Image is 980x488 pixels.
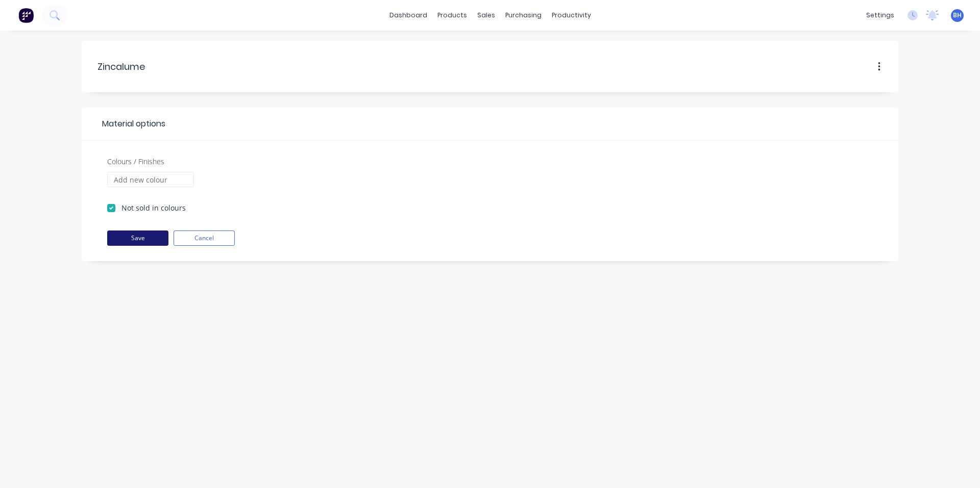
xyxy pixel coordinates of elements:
[97,118,165,130] span: Material options
[18,8,34,23] img: Factory
[121,202,186,213] label: Not sold in colours
[384,8,432,23] a: dashboard
[174,230,235,246] button: Cancel
[432,8,472,23] div: products
[97,60,235,73] input: Material name
[861,8,899,23] div: settings
[500,8,547,23] div: purchasing
[547,8,596,23] div: productivity
[107,172,194,187] input: Add new colour
[107,156,164,167] label: Colours / Finishes
[953,11,962,20] span: BH
[107,230,168,246] button: Save
[472,8,500,23] div: sales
